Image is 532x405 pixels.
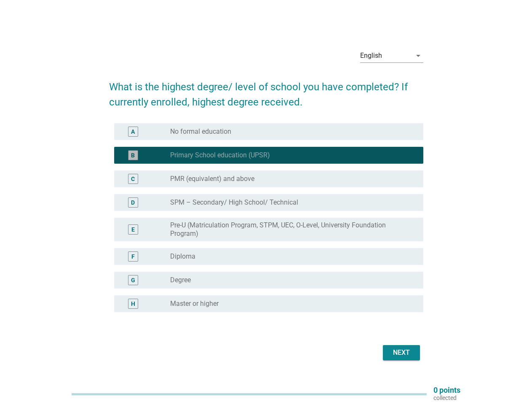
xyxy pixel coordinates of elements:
[383,345,420,360] button: Next
[170,276,191,284] label: Degree
[360,52,382,59] div: English
[390,348,413,358] div: Next
[170,151,270,159] label: Primary School education (UPSR)
[170,175,254,183] label: PMR (equivalent) and above
[131,175,135,184] div: C
[170,127,231,136] label: No formal education
[131,151,135,160] div: B
[109,71,423,110] h2: What is the highest degree/ level of school you have completed? If currently enrolled, highest de...
[131,300,135,308] div: H
[131,252,135,261] div: F
[131,225,135,234] div: E
[433,386,460,394] p: 0 points
[131,276,135,285] div: G
[170,198,298,207] label: SPM – Secondary/ High School/ Technical
[131,198,135,207] div: D
[170,221,410,238] label: Pre-U (Matriculation Program, STPM, UEC, O-Level, University Foundation Program)
[170,300,219,308] label: Master or higher
[433,394,460,402] p: collected
[170,252,195,261] label: Diploma
[413,51,423,61] i: arrow_drop_down
[131,127,135,136] div: A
